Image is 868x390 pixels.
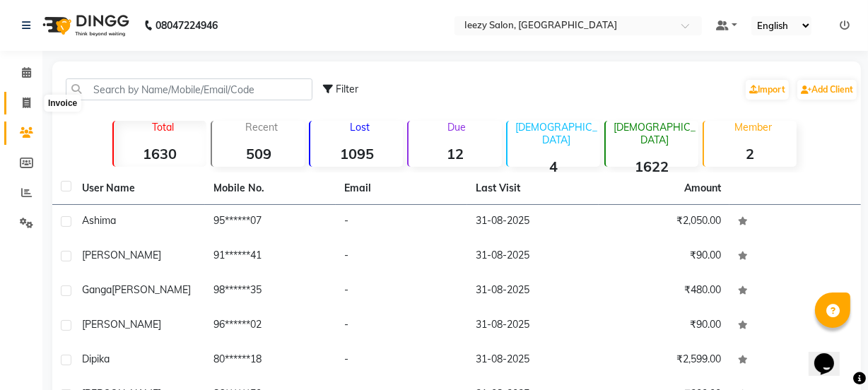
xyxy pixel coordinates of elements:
[599,309,730,343] td: ₹90.00
[66,78,312,100] input: Search by Name/Mobile/Email/Code
[676,172,729,204] th: Amount
[409,145,501,162] strong: 12
[599,240,730,274] td: ₹90.00
[467,309,599,343] td: 31-08-2025
[467,274,599,309] td: 31-08-2025
[112,283,191,296] span: [PERSON_NAME]
[156,6,218,45] b: 08047224946
[114,145,206,162] strong: 1630
[797,80,857,100] a: Add Client
[508,158,600,175] strong: 4
[336,343,467,378] td: -
[218,121,305,134] p: Recent
[336,274,467,309] td: -
[205,172,336,205] th: Mobile No.
[336,240,467,274] td: -
[119,121,206,134] p: Total
[82,283,112,296] span: ganga
[513,121,600,146] p: [DEMOGRAPHIC_DATA]
[746,80,789,100] a: Import
[82,353,110,365] span: dipika
[809,333,854,376] iframe: chat widget
[336,309,467,343] td: -
[336,83,358,95] span: Filter
[704,145,797,162] strong: 2
[212,145,305,162] strong: 509
[45,95,81,112] div: Invoice
[606,158,698,175] strong: 1622
[336,205,467,240] td: -
[82,249,161,261] span: [PERSON_NAME]
[467,172,599,205] th: Last Visit
[74,172,205,205] th: User Name
[611,121,698,146] p: [DEMOGRAPHIC_DATA]
[336,172,467,205] th: Email
[310,145,403,162] strong: 1095
[82,318,161,331] span: [PERSON_NAME]
[710,121,797,134] p: Member
[467,205,599,240] td: 31-08-2025
[316,121,403,134] p: Lost
[36,6,133,45] img: logo
[82,214,116,227] span: ashima
[599,343,730,378] td: ₹2,599.00
[599,205,730,240] td: ₹2,050.00
[467,240,599,274] td: 31-08-2025
[411,121,501,134] p: Due
[467,343,599,378] td: 31-08-2025
[599,274,730,309] td: ₹480.00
